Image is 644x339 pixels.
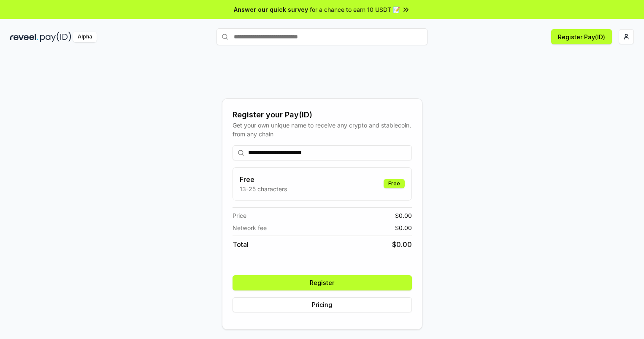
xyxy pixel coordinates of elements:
[40,32,71,42] img: pay_id
[233,211,246,220] span: Price
[384,179,405,188] div: Free
[10,32,38,42] img: reveel_dark
[73,32,97,42] div: Alpha
[233,223,267,232] span: Network fee
[233,121,412,138] div: Get your own unique name to receive any crypto and stablecoin, from any chain
[234,5,308,14] span: Answer our quick survey
[233,239,249,250] span: Total
[240,174,287,184] h3: Free
[310,5,400,14] span: for a chance to earn 10 USDT 📝
[240,184,287,193] p: 13-25 characters
[233,275,412,290] button: Register
[395,211,412,220] span: $ 0.00
[395,223,412,232] span: $ 0.00
[233,297,412,312] button: Pricing
[233,109,412,121] div: Register your Pay(ID)
[551,29,612,44] button: Register Pay(ID)
[392,239,412,250] span: $ 0.00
